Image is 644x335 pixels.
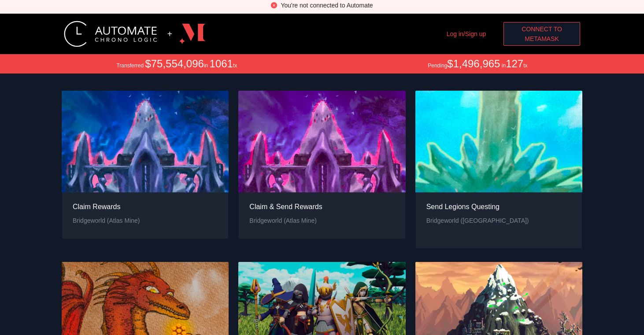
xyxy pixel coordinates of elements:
div: You're not connected to Automate [281,0,373,10]
div: + [167,29,173,39]
span: 127 [506,58,523,70]
span: $75,554,096 [145,58,204,70]
button: Connect toMetaMask [503,22,580,46]
div: Send Legions Questing [426,201,529,212]
div: Claim & Send Rewards [249,201,322,212]
div: Bridgeworld ([GEOGRAPHIC_DATA]) [426,216,529,225]
div: Transferred in tx [116,58,237,70]
span: 1061 [210,58,233,70]
img: logo [64,21,157,47]
span: $1,496,965 [447,58,500,70]
img: Claim & Send Rewards [238,91,405,192]
a: Log in/Sign up [447,30,486,37]
span: close-circle [271,2,277,8]
img: logo [179,21,206,47]
div: Bridgeworld (Atlas Mine) [249,216,322,225]
div: Claim Rewards [73,201,140,212]
span: MetaMask [525,34,559,44]
img: Claim Rewards [62,91,229,192]
div: Pending in tx [428,58,527,70]
span: Connect to [522,24,562,34]
div: Bridgeworld (Atlas Mine) [73,216,140,225]
img: Send Legions Questing [415,91,582,192]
